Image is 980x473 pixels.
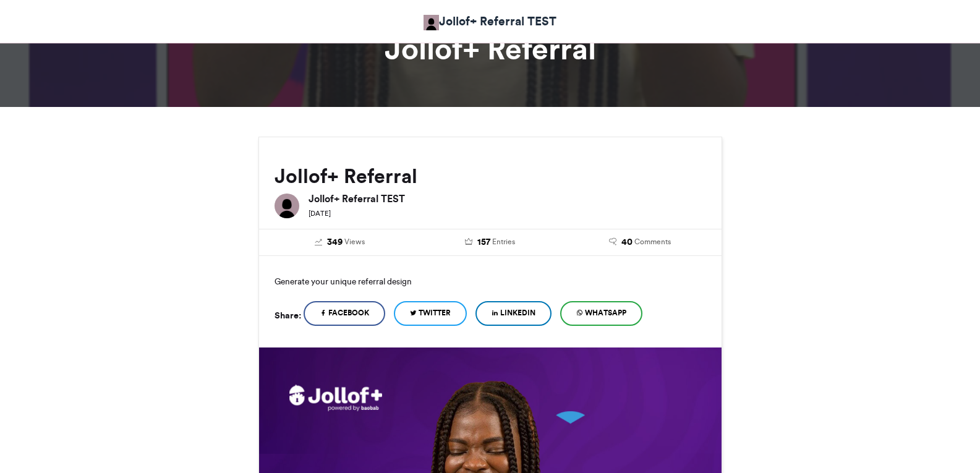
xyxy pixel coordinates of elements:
a: 40 Comments [574,236,706,249]
a: 349 Views [275,236,406,249]
span: Facebook [328,307,369,318]
span: 349 [327,236,343,249]
span: Comments [634,236,671,247]
small: [DATE] [309,209,331,218]
span: LinkedIn [500,307,535,318]
span: Views [344,236,365,247]
h5: Share: [275,307,301,323]
a: Twitter [394,301,467,326]
p: Generate your unique referral design [275,271,706,291]
a: 157 Entries [424,236,556,249]
img: Jollof+ Referral TEST [424,15,439,30]
h6: Jollof+ Referral TEST [309,194,706,203]
a: Jollof+ Referral TEST [424,12,556,30]
h2: Jollof+ Referral [275,165,706,187]
span: 40 [621,236,633,249]
span: Twitter [419,307,451,318]
h1: Jollof+ Referral [147,34,833,64]
img: Jollof+ Referral TEST [275,194,299,218]
a: LinkedIn [475,301,552,326]
a: Facebook [304,301,385,326]
span: 157 [477,236,490,249]
a: WhatsApp [560,301,642,326]
span: Entries [492,236,515,247]
span: WhatsApp [585,307,626,318]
